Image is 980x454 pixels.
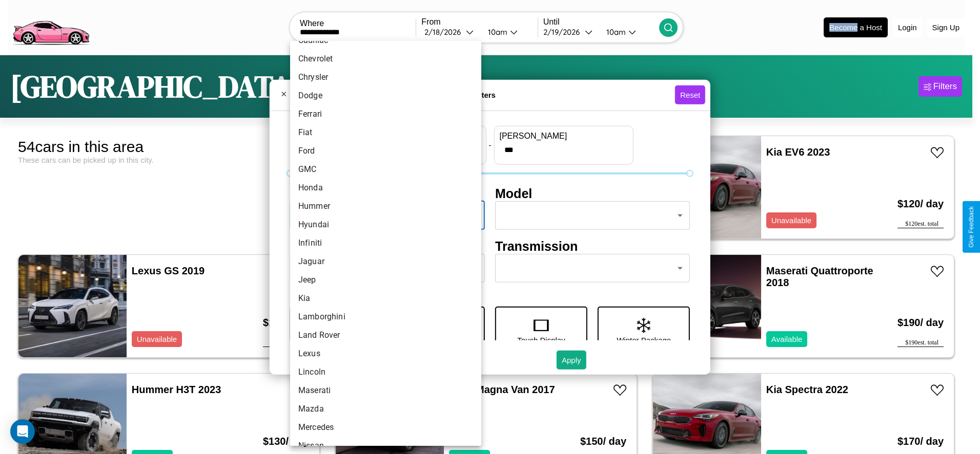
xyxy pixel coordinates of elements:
[290,123,481,142] li: Fiat
[290,252,481,271] li: Jaguar
[968,206,975,248] div: Give Feedback
[290,363,481,381] li: Lincoln
[290,308,481,326] li: Lamborghini
[290,87,481,105] li: Dodge
[290,142,481,160] li: Ford
[290,271,481,289] li: Jeep
[290,400,481,418] li: Mazda
[290,179,481,197] li: Honda
[290,68,481,87] li: Chrysler
[290,50,481,68] li: Chevrolet
[290,197,481,215] li: Hummer
[290,215,481,234] li: Hyundai
[290,344,481,363] li: Lexus
[290,105,481,123] li: Ferrari
[290,234,481,252] li: Infiniti
[290,160,481,179] li: GMC
[290,289,481,308] li: Kia
[290,418,481,437] li: Mercedes
[10,419,35,444] div: Open Intercom Messenger
[290,326,481,344] li: Land Rover
[290,381,481,400] li: Maserati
